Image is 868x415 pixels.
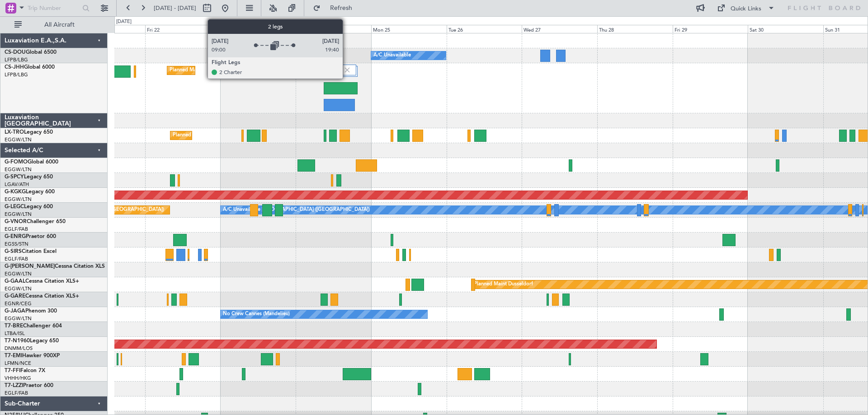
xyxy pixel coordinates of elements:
div: Tue 26 [447,25,522,33]
div: Planned Maint Dusseldorf [474,278,533,291]
a: G-LEGCLegacy 600 [5,204,53,210]
a: EGGW/LTN [5,196,32,203]
a: T7-EMIHawker 900XP [5,353,60,359]
a: G-VNORChallenger 650 [5,219,66,224]
div: A/C Unavailable [GEOGRAPHIC_DATA] ([GEOGRAPHIC_DATA]) [223,203,370,217]
a: DNMM/LOS [5,345,33,352]
span: T7-FFI [5,368,20,373]
span: G-ENRG [5,234,26,239]
div: Fri 29 [673,25,748,33]
a: LTBA/ISL [5,330,25,337]
a: EGGW/LTN [5,315,32,322]
span: G-JAGA [5,308,25,314]
a: G-JAGAPhenom 300 [5,308,57,314]
a: EGLF/FAB [5,256,28,262]
div: Mon 25 [371,25,447,33]
div: No Crew Cannes (Mandelieu) [223,308,290,321]
a: EGNR/CEG [5,300,32,307]
div: Thu 28 [597,25,673,33]
a: EGLF/FAB [5,226,28,233]
a: T7-FFIFalcon 7X [5,368,45,373]
a: EGGW/LTN [5,166,32,173]
a: G-GAALCessna Citation XLS+ [5,279,79,284]
a: LX-TROLegacy 650 [5,130,53,135]
div: Fri 22 [145,25,221,33]
a: EGLF/FAB [5,390,28,396]
span: G-LEGC [5,204,24,210]
span: T7-BRE [5,323,23,329]
input: Trip Number [28,1,80,15]
a: EGGW/LTN [5,270,32,277]
a: CS-DOUGlobal 6500 [5,50,57,55]
span: G-FOMO [5,159,28,165]
button: Refresh [309,1,363,15]
div: Quick Links [731,5,761,14]
span: CS-DOU [5,50,26,55]
div: Planned Maint [GEOGRAPHIC_DATA] ([GEOGRAPHIC_DATA]) [170,64,312,77]
a: G-ENRGPraetor 600 [5,234,56,239]
div: [DATE] [116,18,132,26]
a: T7-BREChallenger 604 [5,323,62,329]
div: Sat 23 [221,25,296,33]
span: G-GAAL [5,279,25,284]
span: LX-TRO [5,130,24,135]
span: Refresh [322,5,360,11]
a: LFPB/LBG [5,71,28,78]
span: All Aircraft [24,22,95,28]
span: T7-N1960 [5,338,30,344]
span: T7-EMI [5,353,22,359]
a: EGSS/STN [5,241,28,247]
div: Sun 24 [296,25,371,33]
a: VHHH/HKG [5,375,31,382]
div: Sat 30 [748,25,823,33]
span: CS-JHH [5,65,24,70]
span: G-VNOR [5,219,27,224]
span: G-[PERSON_NAME] [5,264,55,269]
a: G-GARECessna Citation XLS+ [5,294,79,299]
a: T7-LZZIPraetor 600 [5,383,53,388]
span: [DATE] - [DATE] [154,4,196,12]
a: G-SPCYLegacy 650 [5,174,53,180]
img: gray-close.svg [343,66,351,74]
a: EGGW/LTN [5,136,32,143]
span: G-SIRS [5,249,22,254]
a: LFMN/NCE [5,360,31,367]
a: G-[PERSON_NAME]Cessna Citation XLS [5,264,105,269]
div: A/C Unavailable [373,49,411,62]
div: Planned Maint [GEOGRAPHIC_DATA] ([GEOGRAPHIC_DATA]) [173,129,315,142]
span: T7-LZZI [5,383,23,388]
button: All Aircraft [10,18,98,32]
a: G-KGKGLegacy 600 [5,189,55,195]
span: G-KGKG [5,189,26,195]
a: T7-N1960Legacy 650 [5,338,59,344]
a: CS-JHHGlobal 6000 [5,65,55,70]
a: G-SIRSCitation Excel [5,249,57,254]
span: G-GARE [5,294,25,299]
a: LFPB/LBG [5,56,28,63]
button: Quick Links [712,1,779,15]
span: G-SPCY [5,174,24,180]
a: G-FOMOGlobal 6000 [5,159,58,165]
a: LGAV/ATH [5,181,29,188]
a: EGGW/LTN [5,211,32,218]
div: Wed 27 [522,25,597,33]
a: EGGW/LTN [5,285,32,292]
